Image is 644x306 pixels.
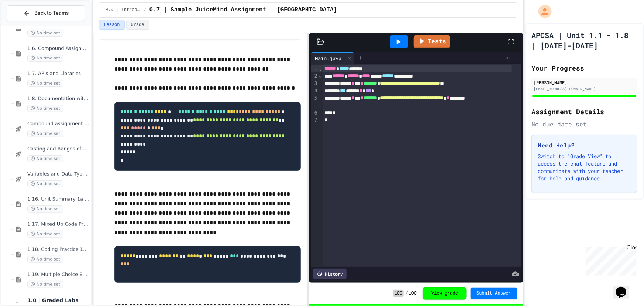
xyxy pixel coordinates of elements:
button: Lesson [99,20,124,30]
span: No time set [27,231,63,238]
div: 2 [311,72,318,80]
h2: Assignment Details [531,106,637,117]
div: 4 [311,87,318,95]
span: 1.16. Unit Summary 1a (1.1-1.6) [27,196,89,203]
p: Switch to "Grade View" to access the chat feature and communicate with your teacher for help and ... [538,153,631,182]
span: 1.18. Coding Practice 1a (1.1-1.6) [27,246,89,253]
iframe: chat widget [613,276,637,299]
button: View grade [423,287,467,300]
span: No time set [27,80,63,87]
span: No time set [27,155,63,162]
span: 1.17. Mixed Up Code Practice 1.1-1.6 [27,221,89,228]
span: No time set [27,130,63,137]
span: Casting and Ranges of variables - Quiz [27,146,89,152]
h3: Need Help? [538,141,631,150]
span: 100 [393,290,404,297]
span: Fold line [318,73,322,79]
span: 0.7 | Sample JuiceMind Assignment - Java [149,6,337,14]
span: Back to Teams [34,9,69,17]
span: 0.0 | Introduction to APCSA [105,7,141,13]
span: Compound assignment operators - Quiz [27,121,89,127]
span: 100 [409,290,417,296]
div: Main.java [311,52,354,64]
div: 3 [311,80,318,87]
span: 1.0 | Graded Labs [27,297,89,304]
button: Grade [126,20,149,30]
span: / [144,7,146,13]
div: 6 [311,109,318,117]
span: No time set [27,205,63,212]
span: No time set [27,180,63,187]
span: No time set [27,105,63,112]
h2: Your Progress [531,63,637,73]
h1: APCSA | Unit 1.1 - 1.8 | [DATE]-[DATE] [531,30,637,51]
span: Variables and Data Types - Quiz [27,171,89,177]
iframe: chat widget [583,244,637,276]
span: No time set [27,281,63,288]
span: Fold line [318,65,322,71]
div: [PERSON_NAME] [534,79,635,86]
div: Chat with us now!Close [3,3,51,47]
span: 1.6. Compound Assignment Operators [27,45,89,52]
span: 1.8. Documentation with Comments and Preconditions [27,96,89,102]
div: 7 [311,116,318,124]
div: [EMAIL_ADDRESS][DOMAIN_NAME] [534,86,635,92]
span: No time set [27,30,63,37]
div: No due date set [531,120,637,129]
span: / [405,290,408,296]
div: 5 [311,95,318,109]
a: Tests [414,35,450,48]
button: Back to Teams [7,5,85,21]
button: Submit Answer [471,288,517,299]
span: 1.7. APIs and Libraries [27,71,89,77]
span: No time set [27,55,63,62]
div: 1 [311,65,318,72]
div: Main.java [311,54,345,62]
div: My Account [531,3,554,20]
span: 1.19. Multiple Choice Exercises for Unit 1a (1.1-1.6) [27,272,89,278]
div: History [313,269,347,279]
span: No time set [27,256,63,263]
span: Submit Answer [476,290,511,296]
